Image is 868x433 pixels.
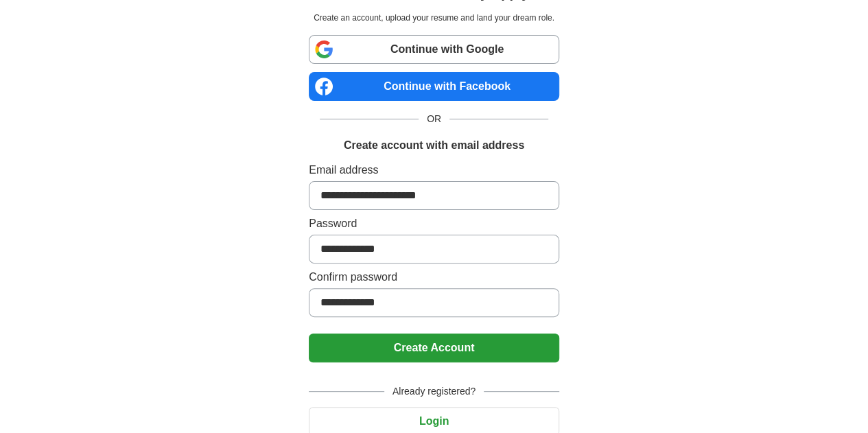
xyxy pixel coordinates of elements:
[309,415,559,427] a: Login
[309,333,559,362] button: Create Account
[312,12,556,24] p: Create an account, upload your resume and land your dream role.
[419,112,449,126] span: OR
[309,35,559,64] a: Continue with Google
[309,215,559,232] label: Password
[309,269,559,285] label: Confirm password
[384,384,484,399] span: Already registered?
[309,72,559,101] a: Continue with Facebook
[344,137,524,154] h1: Create account with email address
[309,162,559,178] label: Email address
